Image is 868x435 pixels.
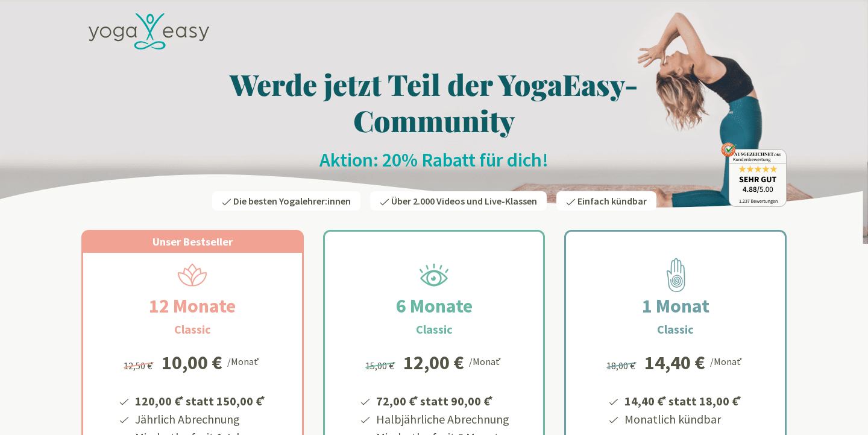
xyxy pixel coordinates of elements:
[81,66,787,138] h1: Werde jetzt Teil der YogaEasy-Community
[162,353,222,372] div: 10,00 €
[374,390,509,410] li: 72,00 € statt 90,00 €
[227,353,262,369] div: /Monat
[367,291,502,320] h2: 6 Monate
[644,353,705,372] div: 14,40 €
[416,320,453,338] h3: Classic
[623,390,743,410] li: 14,40 € statt 18,00 €
[365,360,397,372] span: 15,00 €
[124,360,156,372] span: 12,50 €
[613,291,738,320] h2: 1 Monat
[710,353,744,369] div: /Monat
[174,320,211,338] h3: Classic
[657,320,694,338] h3: Classic
[403,353,464,372] div: 12,00 €
[120,291,265,320] h2: 12 Monate
[81,148,787,172] h2: Aktion: 20% Rabatt für dich!
[469,353,503,369] div: /Monat
[133,390,267,410] li: 120,00 € statt 150,00 €
[153,235,233,249] span: Unser Bestseller
[721,142,787,207] img: ausgezeichnet_badge.png
[623,410,743,428] li: Monatlich kündbar
[133,410,267,428] li: Jährlich Abrechnung
[233,195,351,207] span: Die besten Yogalehrer:innen
[577,195,647,207] span: Einfach kündbar
[391,195,537,207] span: Über 2.000 Videos und Live-Klassen
[374,410,509,428] li: Halbjährliche Abrechnung
[606,360,638,372] span: 18,00 €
